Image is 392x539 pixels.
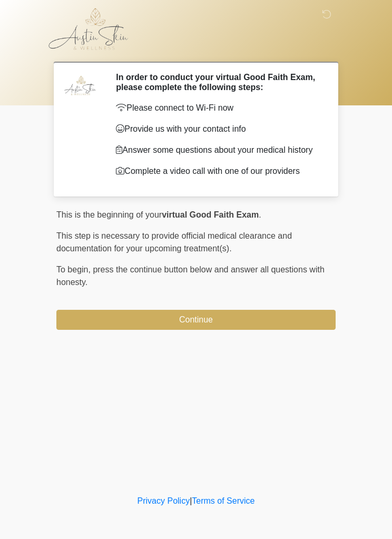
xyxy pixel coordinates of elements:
img: Agent Avatar [64,72,96,104]
span: To begin, [56,265,93,274]
h2: In order to conduct your virtual Good Faith Exam, please complete the following steps: [116,72,320,92]
span: This step is necessary to provide official medical clearance and documentation for your upcoming ... [56,231,292,253]
p: Provide us with your contact info [116,123,320,135]
img: Austin Skin & Wellness Logo [46,8,139,50]
p: Please connect to Wi-Fi now [116,102,320,114]
a: | [190,496,192,505]
p: Answer some questions about your medical history [116,144,320,156]
a: Terms of Service [192,496,254,505]
strong: virtual Good Faith Exam [162,210,259,219]
button: Continue [56,310,336,330]
span: . [259,210,261,219]
p: Complete a video call with one of our providers [116,165,320,178]
a: Privacy Policy [138,496,190,505]
span: press the continue button below and answer all questions with honesty. [56,265,325,287]
span: This is the beginning of your [56,210,162,219]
